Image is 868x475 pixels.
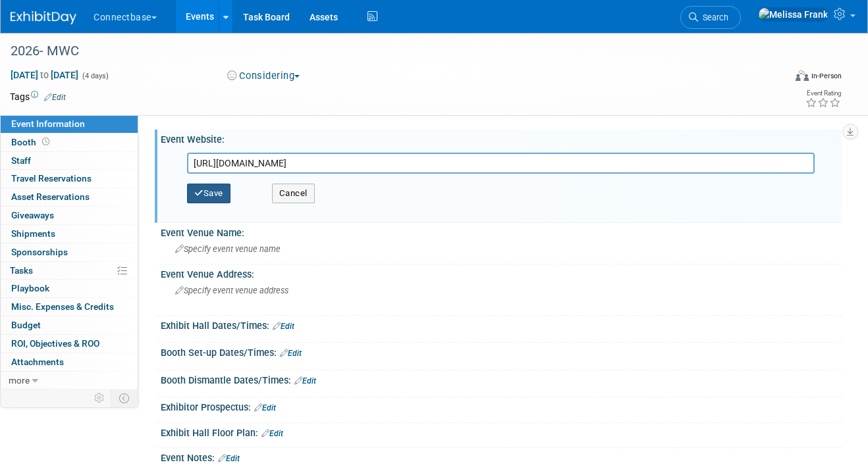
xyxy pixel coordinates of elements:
a: Travel Reservations [1,170,138,187]
a: Edit [44,93,66,102]
div: Exhibit Hall Floor Plan: [161,423,842,440]
span: to [38,70,51,80]
td: Personalize Event Tab Strip [88,389,111,407]
div: Event Rating [805,90,841,97]
span: Travel Reservations [11,173,92,184]
div: Event Venue Address: [161,264,842,281]
div: Booth Dismantle Dates/Times: [161,370,842,387]
a: Attachments [1,353,138,371]
a: Asset Reservations [1,188,138,206]
span: Booth not reserved yet [40,137,52,147]
a: Edit [254,403,276,413]
a: Search [680,6,741,29]
span: Attachments [11,357,64,367]
a: Giveaways [1,207,138,224]
span: Sponsorships [11,247,68,257]
a: Playbook [1,280,138,297]
div: Event Venue Name: [161,223,842,239]
span: Event Information [11,118,85,129]
td: Tags [10,90,66,103]
a: Shipments [1,225,138,243]
input: Enter URL [187,153,815,174]
span: Search [698,12,728,22]
td: Toggle Event Tabs [111,389,138,407]
span: Misc. Expenses & Credits [11,301,114,312]
span: Asset Reservations [11,191,90,202]
a: Event Information [1,115,138,133]
div: In-Person [811,71,842,81]
div: 2026- MWC [6,39,771,63]
span: Shipments [11,228,55,239]
span: Playbook [11,283,49,293]
span: Budget [11,320,41,330]
img: Format-Inperson.png [796,70,809,81]
span: (4 days) [81,72,109,80]
button: Save [187,184,231,203]
a: Budget [1,316,138,334]
a: Edit [273,322,294,331]
button: Cancel [272,184,315,203]
div: Event Notes: [161,448,842,465]
span: [DATE] [DATE] [10,69,79,81]
a: Edit [218,454,240,463]
img: Melissa Frank [758,7,828,22]
a: Edit [294,376,316,386]
span: Tasks [10,265,33,276]
div: Event Format [720,68,842,88]
div: Booth Set-up Dates/Times: [161,343,842,360]
span: Specify event venue address [175,286,288,295]
span: ROI, Objectives & ROO [11,338,99,349]
a: Staff [1,152,138,170]
a: Edit [280,349,302,358]
a: Booth [1,134,138,151]
a: Edit [261,429,283,438]
a: Misc. Expenses & Credits [1,298,138,316]
span: Booth [11,137,52,147]
a: more [1,372,138,389]
button: Considering [223,69,305,83]
div: Exhibitor Prospectus: [161,397,842,414]
span: Specify event venue name [175,244,281,254]
span: Staff [11,155,31,166]
a: Sponsorships [1,243,138,261]
a: Tasks [1,262,138,280]
div: Exhibit Hall Dates/Times: [161,316,842,333]
span: Giveaways [11,210,54,220]
img: ExhibitDay [11,11,76,24]
span: more [9,375,30,386]
div: Event Website: [161,130,842,146]
a: ROI, Objectives & ROO [1,335,138,353]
